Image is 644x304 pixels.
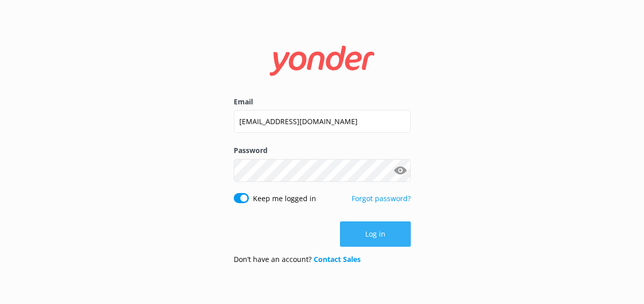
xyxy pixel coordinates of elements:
input: user@emailaddress.com [234,110,411,133]
label: Keep me logged in [253,193,316,204]
a: Forgot password? [352,194,411,203]
button: Log in [340,221,411,247]
label: Email [234,96,411,107]
p: Don’t have an account? [234,254,361,265]
a: Contact Sales [314,254,361,264]
button: Show password [391,160,411,180]
label: Password [234,145,411,156]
